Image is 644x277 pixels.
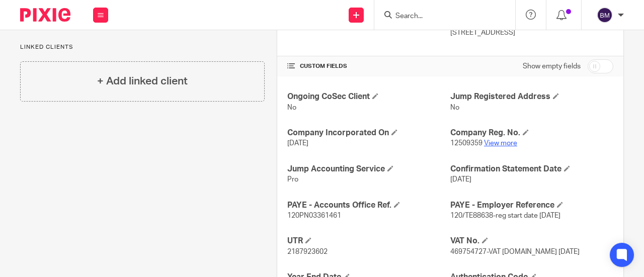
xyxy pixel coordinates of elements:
span: Pro [287,176,298,183]
span: 120/TE88638-reg start date [DATE] [450,212,560,219]
h4: Ongoing CoSec Client [287,91,450,102]
h4: PAYE - Employer Reference [450,200,613,211]
p: Linked clients [20,43,265,51]
input: Search [394,12,485,21]
p: [STREET_ADDRESS] [450,28,613,38]
h4: Jump Accounting Service [287,164,450,174]
h4: Company Reg. No. [450,128,613,138]
h4: Confirmation Statement Date [450,164,613,174]
span: 12509359 [450,140,482,147]
span: 120PN03361461 [287,212,341,219]
h4: VAT No. [450,236,613,246]
span: 469754727-VAT [DOMAIN_NAME] [DATE] [450,248,580,255]
h4: Jump Registered Address [450,91,613,102]
h4: CUSTOM FIELDS [287,62,450,70]
h4: UTR [287,236,450,246]
img: svg%3E [597,7,613,23]
span: 2187923602 [287,248,328,255]
h4: + Add linked client [97,73,188,89]
span: No [450,104,459,111]
label: Show empty fields [523,61,581,71]
h4: Company Incorporated On [287,128,450,138]
span: [DATE] [287,140,308,147]
h4: PAYE - Accounts Office Ref. [287,200,450,211]
a: View more [484,140,517,147]
span: No [287,104,296,111]
img: Pixie [20,8,70,22]
span: [DATE] [450,176,471,183]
